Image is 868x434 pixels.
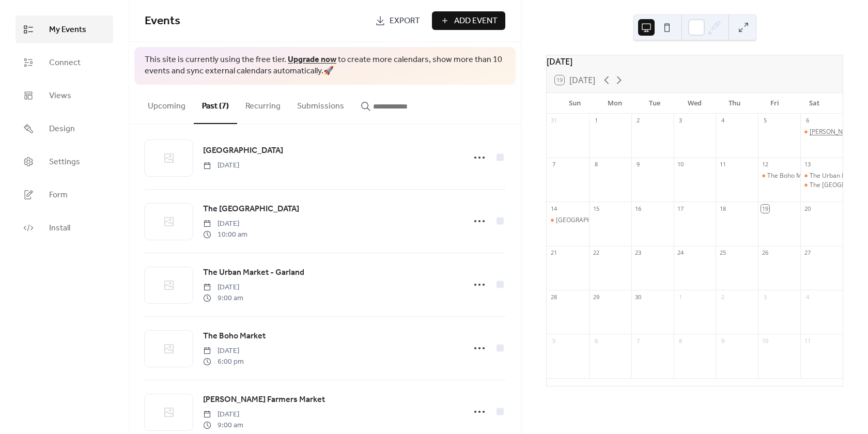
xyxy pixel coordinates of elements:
a: Install [16,214,113,242]
div: The Boho Market [758,172,800,180]
a: The Boho Market [203,330,266,343]
span: Design [49,123,75,135]
div: 28 [550,293,557,301]
div: Mon [595,93,634,114]
div: Sat [795,93,834,114]
a: Upgrade now [288,52,336,68]
div: 27 [803,249,811,257]
span: This site is currently using the free tier. to create more calendars, show more than 10 events an... [145,54,505,78]
div: Thu [715,93,754,114]
div: 5 [550,337,557,345]
div: 6 [592,337,600,345]
div: 10 [677,161,685,168]
div: The Urban Market - Garland [800,172,843,180]
div: 31 [550,117,557,125]
div: 8 [592,161,600,168]
span: Export [390,15,420,27]
div: 19 [761,205,769,212]
a: Form [16,181,113,209]
div: 5 [761,117,769,125]
div: 10 [761,337,769,345]
div: 15 [592,205,600,212]
button: Submissions [289,85,352,123]
button: Past (7) [194,85,237,124]
a: Design [16,115,113,143]
span: [PERSON_NAME] Farmers Market [203,394,325,406]
div: 20 [803,205,811,212]
span: Form [49,189,68,202]
div: 16 [634,205,642,212]
a: The Urban Market - Garland [203,266,304,280]
div: [GEOGRAPHIC_DATA] [556,216,618,225]
button: Upcoming [139,85,194,123]
button: Recurring [237,85,289,123]
div: 4 [719,117,726,125]
span: [DATE] [203,409,243,420]
div: 21 [550,249,557,257]
span: 9:00 am [203,420,243,431]
div: 11 [719,161,726,168]
div: 1 [592,117,600,125]
div: 23 [634,249,642,257]
div: 7 [550,161,557,168]
div: Fri [754,93,794,114]
div: 14 [550,205,557,212]
div: 25 [719,249,726,257]
div: 9 [719,337,726,345]
span: [DATE] [203,282,243,293]
div: 30 [634,293,642,301]
div: 26 [761,249,769,257]
div: 13 [803,161,811,168]
div: 18 [719,205,726,212]
div: 24 [677,249,685,257]
div: 4 [803,293,811,301]
div: Flower Mound Market [547,216,589,225]
div: [DATE] [547,55,843,68]
button: Add Event [432,11,505,30]
a: My Events [16,16,113,43]
span: [DATE] [203,219,247,229]
span: The [GEOGRAPHIC_DATA] [203,203,299,215]
div: 22 [592,249,600,257]
div: Tue [635,93,675,114]
a: Views [16,82,113,110]
span: [DATE] [203,160,239,171]
span: [DATE] [203,346,244,357]
div: 6 [803,117,811,125]
div: Wed [675,93,715,114]
div: 2 [634,117,642,125]
div: The Cedar Market Ranch [800,181,843,190]
a: Export [367,11,428,30]
div: 3 [677,117,685,125]
span: Events [145,10,180,33]
a: [PERSON_NAME] Farmers Market [203,393,325,407]
a: The [GEOGRAPHIC_DATA] [203,203,299,216]
span: Add Event [454,15,498,27]
span: Views [49,90,71,102]
div: 7 [634,337,642,345]
div: 17 [677,205,685,212]
span: Install [49,222,70,235]
span: 9:00 am [203,293,243,304]
div: 8 [677,337,685,345]
div: 12 [761,161,769,168]
span: 10:00 am [203,229,247,240]
span: Settings [49,156,80,168]
div: Sun [555,93,595,114]
div: 9 [634,161,642,168]
div: 11 [803,337,811,345]
span: 6:00 pm [203,357,244,367]
div: 3 [761,293,769,301]
div: The Boho Market [767,172,817,180]
span: My Events [49,24,86,36]
a: [GEOGRAPHIC_DATA] [203,144,283,158]
div: 1 [677,293,685,301]
span: [GEOGRAPHIC_DATA] [203,145,283,157]
a: Connect [16,49,113,76]
div: 29 [592,293,600,301]
a: Settings [16,148,113,176]
div: 2 [719,293,726,301]
div: Wylie Farmers Market [800,128,843,136]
